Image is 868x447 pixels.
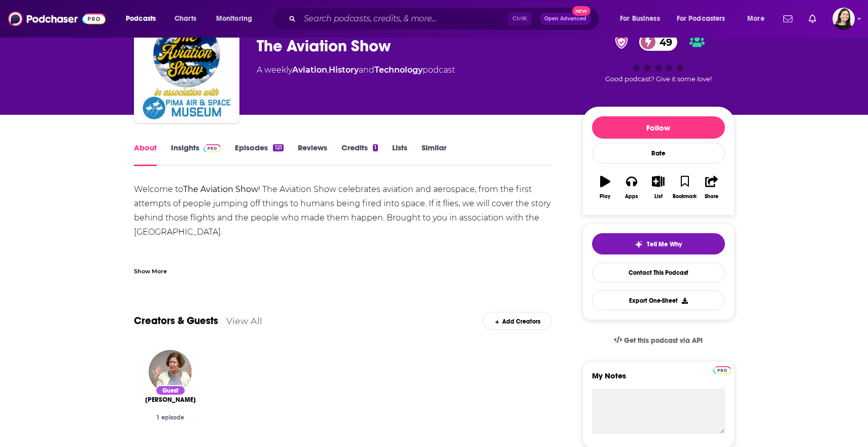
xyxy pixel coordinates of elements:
[705,194,718,200] div: Share
[613,11,673,27] button: open menu
[582,26,735,89] div: verified Badge49Good podcast? Give it some love!
[592,291,725,310] button: Export One-Sheet
[482,312,552,330] div: Add Creators
[126,12,156,26] span: Podcasts
[805,10,820,27] a: Show notifications dropdown
[592,169,618,206] button: Play
[698,169,724,206] button: Share
[392,143,407,166] a: Lists
[673,194,697,200] div: Bookmark
[832,8,855,30] span: Logged in as lucynalen
[625,194,638,200] div: Apps
[273,144,283,151] div: 121
[639,33,677,51] a: 49
[654,194,663,200] div: List
[136,19,237,121] img: The Aviation Show
[645,169,671,206] button: List
[175,12,196,26] span: Charts
[672,169,698,206] button: Bookmark
[606,328,711,353] a: Get this podcast via API
[592,263,725,282] a: Contact This Podcast
[422,143,446,166] a: Similar
[203,144,221,152] img: Podchaser Pro
[183,184,258,194] strong: The Aviation Show
[329,65,359,75] a: History
[119,11,169,27] button: open menu
[713,365,731,374] a: Pro website
[832,8,855,30] img: User Profile
[373,144,378,151] div: 1
[374,65,423,75] a: Technology
[300,11,508,27] input: Search podcasts, credits, & more...
[600,194,610,200] div: Play
[779,10,796,27] a: Show notifications dropdown
[171,143,221,166] a: InsightsPodchaser Pro
[740,11,777,27] button: open menu
[257,64,455,76] div: A weekly podcast
[670,11,740,27] button: open menu
[713,366,731,374] img: Podchaser Pro
[649,33,677,51] span: 49
[145,396,196,404] a: Caroline Alexander
[540,13,591,25] button: Open AdvancedNew
[605,75,712,83] span: Good podcast? Give it some love!
[624,336,703,345] span: Get this podcast via API
[592,116,725,139] button: Follow
[572,6,591,16] span: New
[359,65,374,75] span: and
[282,7,609,30] div: Search podcasts, credits, & more...
[168,11,202,27] a: Charts
[134,314,218,327] a: Creators & Guests
[592,371,725,389] label: My Notes
[832,8,855,30] button: Show profile menu
[134,143,157,166] a: About
[620,12,660,26] span: For Business
[298,143,327,166] a: Reviews
[149,350,192,393] img: Caroline Alexander
[292,65,327,75] a: Aviation
[747,12,765,26] span: More
[544,16,586,21] span: Open Advanced
[155,385,186,396] div: Guest
[8,9,106,28] img: Podchaser - Follow, Share and Rate Podcasts
[216,12,252,26] span: Monitoring
[235,143,283,166] a: Episodes121
[677,12,725,26] span: For Podcasters
[635,240,643,248] img: tell me why sparkle
[647,240,682,248] span: Tell Me Why
[209,11,265,27] button: open menu
[592,233,725,254] button: tell me why sparkleTell Me Why
[592,143,725,164] div: Rate
[508,12,532,25] span: Ctrl K
[618,169,645,206] button: Apps
[226,315,262,326] a: View All
[612,36,631,49] img: verified Badge
[142,414,199,421] div: 1 episode
[327,65,329,75] span: ,
[341,143,378,166] a: Credits1
[134,182,552,268] div: Welcome to ! The Aviation Show celebrates aviation and aerospace, from the first attempts of peop...
[145,396,196,404] span: [PERSON_NAME]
